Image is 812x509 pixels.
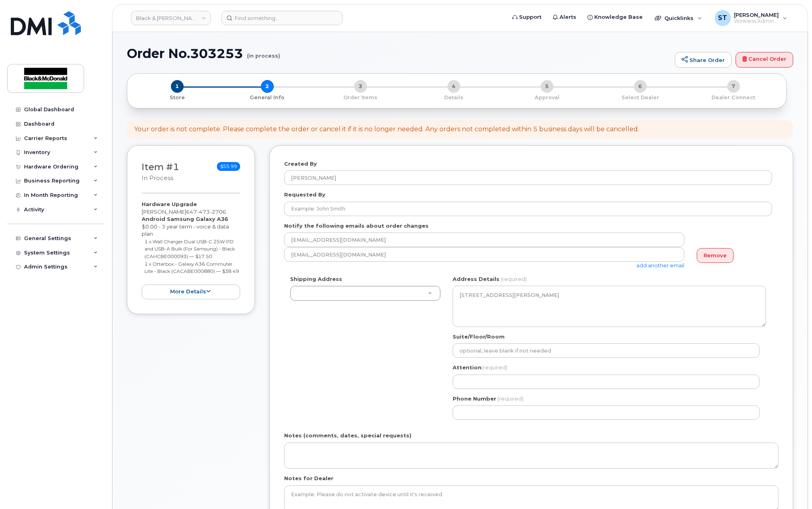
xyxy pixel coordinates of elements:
label: Notes (comments, dates, special requests) [284,432,411,439]
small: 1 x Otterbox - Galaxy A36 Commuter Lite - Black (CACABE000880) — $38.49 [144,261,239,275]
button: more details [142,285,240,299]
label: Requested By [284,191,325,198]
input: Example: john@appleseed.com [284,232,684,247]
a: Remove [697,248,734,263]
span: 1 [171,80,184,93]
label: Attention [453,364,507,371]
strong: Android Samsung Galaxy A36 [142,216,228,222]
a: 1 Store [134,93,221,101]
label: Address Details [453,275,499,283]
h1: Order No.303253 [127,46,671,60]
a: Share Order [675,52,732,68]
span: (required) [481,364,507,371]
small: 1 x Wall Charger Dual USB-C 25W PD and USB-A Bulk (For Samsung) - Black (CAHCBE000093) — $17.50 [144,238,235,259]
div: [PERSON_NAME] $0.00 - 3 year term - voice & data plan [142,200,240,299]
a: Cancel Order [736,52,793,68]
div: Your order is not complete. Please complete the order or cancel it if it is no longer needed. Any... [134,125,639,134]
span: 473 [197,208,210,215]
h3: Item #1 [142,162,179,182]
p: Store [137,94,217,101]
label: Phone Number [453,395,496,403]
input: optional, leave blank if not needed [453,343,760,358]
label: Shipping Address [290,275,342,283]
strong: Hardware Upgrade [142,201,197,207]
a: add another email [636,262,684,269]
small: (in process) [247,46,280,59]
span: 2706 [210,208,226,215]
input: Example: John Smith [284,202,772,216]
input: Example: john@appleseed.com [284,247,684,262]
small: in process [142,174,173,182]
label: Notes for Dealer [284,475,333,482]
span: 647 [186,208,226,215]
label: Created By [284,160,317,168]
label: Notify the following emails about order changes [284,222,429,230]
span: (required) [501,276,527,282]
span: (required) [497,395,523,402]
span: $55.99 [217,162,240,171]
label: Suite/Floor/Room [453,333,505,341]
